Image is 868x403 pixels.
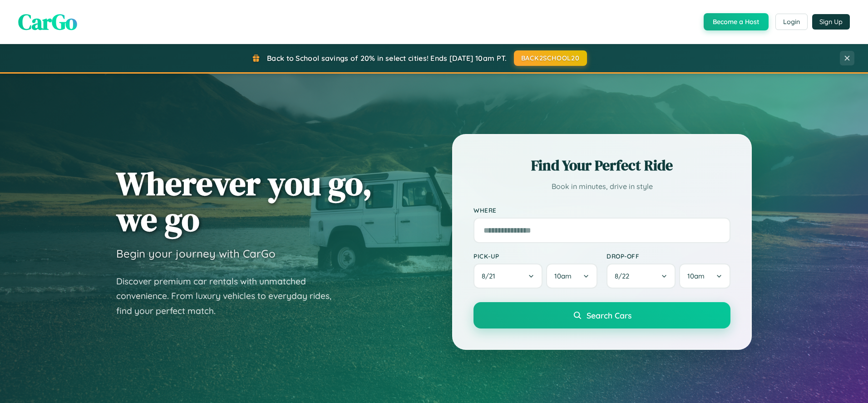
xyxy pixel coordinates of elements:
[482,272,500,280] span: 8 / 21
[812,14,850,30] button: Sign Up
[546,264,597,289] button: 10am
[116,165,372,237] h1: Wherever you go, we go
[267,54,507,63] span: Back to School savings of 20% in select cities! Ends [DATE] 10am PT.
[116,247,276,260] h3: Begin your journey with CarGo
[473,264,542,289] button: 8/21
[587,310,631,320] span: Search Cars
[687,272,705,280] span: 10am
[704,13,769,30] button: Become a Host
[607,252,730,260] label: Drop-off
[554,272,572,280] span: 10am
[473,180,730,193] p: Book in minutes, drive in style
[18,7,77,37] span: CarGo
[514,50,587,66] button: BACK2SCHOOL20
[473,206,730,214] label: Where
[473,252,597,260] label: Pick-up
[116,274,343,318] p: Discover premium car rentals with unmatched convenience. From luxury vehicles to everyday rides, ...
[775,14,808,30] button: Login
[473,155,730,175] h2: Find Your Perfect Ride
[473,302,730,328] button: Search Cars
[615,272,634,280] span: 8 / 22
[607,264,676,289] button: 8/22
[679,264,730,289] button: 10am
